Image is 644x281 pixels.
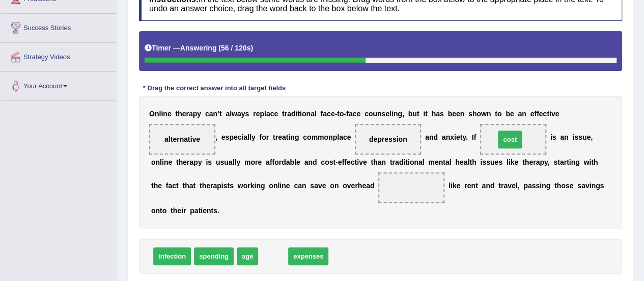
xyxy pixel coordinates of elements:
[331,110,335,118] b: e
[440,110,444,118] b: s
[447,110,452,118] b: b
[466,133,468,141] b: .
[185,182,189,190] b: h
[216,158,220,166] b: u
[389,110,391,118] b: l
[189,182,193,190] b: a
[311,110,315,118] b: a
[329,158,333,166] b: s
[306,110,311,118] b: n
[369,135,407,143] span: depression
[275,133,278,141] b: r
[377,110,382,118] b: n
[238,133,242,141] b: c
[433,133,438,141] b: d
[189,110,193,118] b: a
[270,110,274,118] b: c
[391,110,394,118] b: i
[253,110,256,118] b: r
[569,158,571,166] b: i
[247,133,249,141] b: l
[369,110,373,118] b: o
[557,158,560,166] b: t
[213,182,217,190] b: a
[1,72,117,97] a: Your Account
[511,158,515,166] b: k
[139,84,290,93] div: * Drag the correct answer into all target fields
[423,110,425,118] b: i
[408,110,413,118] b: b
[215,133,217,141] b: ,
[218,44,221,52] b: (
[530,110,534,118] b: e
[328,133,333,141] b: n
[359,158,363,166] b: v
[175,110,178,118] b: t
[155,158,160,166] b: n
[202,182,207,190] b: h
[213,110,217,118] b: n
[423,158,425,166] b: l
[176,158,179,166] b: t
[477,110,481,118] b: o
[514,158,518,166] b: e
[262,133,266,141] b: o
[347,158,351,166] b: e
[308,158,313,166] b: n
[324,133,328,141] b: o
[442,133,446,141] b: a
[425,110,428,118] b: t
[534,110,537,118] b: f
[219,110,222,118] b: t
[255,158,258,166] b: r
[349,110,353,118] b: a
[357,158,359,166] b: i
[221,44,250,52] b: 56 / 120s
[290,158,294,166] b: b
[304,158,309,166] b: a
[412,110,417,118] b: u
[371,158,373,166] b: t
[498,131,522,148] span: cost
[193,110,198,118] b: p
[187,158,189,166] b: r
[351,158,355,166] b: c
[182,110,186,118] b: e
[288,133,290,141] b: i
[450,133,454,141] b: x
[347,133,351,141] b: e
[547,158,549,166] b: ,
[402,110,404,118] b: ,
[198,158,202,166] b: y
[274,158,279,166] b: o
[193,158,198,166] b: p
[232,110,237,118] b: w
[439,158,443,166] b: n
[550,133,552,141] b: i
[586,133,591,141] b: e
[555,110,559,118] b: e
[378,158,382,166] b: a
[303,133,307,141] b: c
[486,158,490,166] b: s
[450,158,452,166] b: l
[206,158,208,166] b: i
[193,182,195,190] b: t
[456,133,460,141] b: e
[333,158,335,166] b: t
[337,110,340,118] b: t
[497,110,502,118] b: o
[251,133,256,141] b: y
[208,158,212,166] b: s
[560,158,564,166] b: a
[547,110,549,118] b: t
[229,133,234,141] b: p
[481,110,487,118] b: w
[339,133,343,141] b: a
[234,133,238,141] b: e
[241,110,245,118] b: y
[266,158,270,166] b: a
[578,133,582,141] b: s
[230,110,232,118] b: l
[344,110,346,118] b: -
